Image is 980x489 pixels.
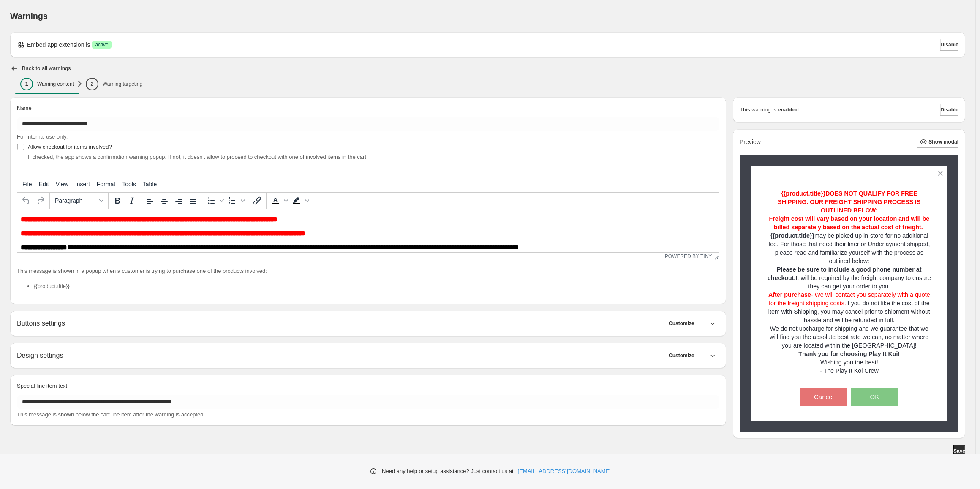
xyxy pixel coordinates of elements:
[17,209,719,252] iframe: Rich Text Area
[928,139,958,145] span: Show modal
[225,193,246,208] div: Numbered list
[19,193,33,208] button: Undo
[204,193,225,208] div: Bullet list
[20,78,33,90] div: 1
[22,65,71,72] h2: Back to all warnings
[39,181,49,187] span: Edit
[768,232,930,264] span: may be picked up in-store for no additional fee. For those that need their liner or Underlayment ...
[17,411,205,418] span: This message is shown below the cart line item after the warning is accepted.
[768,291,930,323] span: If you do not like the cost of the item with Shipping, you may cancel prior to shipment without h...
[56,181,68,187] span: View
[953,445,965,457] button: Save
[940,39,958,51] button: Disable
[669,350,719,361] button: Customize
[798,350,900,357] strong: Thank you for choosing Play It Koi!
[669,352,694,359] span: Customize
[796,274,931,290] span: It will be required by the freight company to ensure they can get your order to you.
[940,104,958,116] button: Disable
[17,105,32,111] span: Name
[97,181,115,187] span: Format
[34,282,719,291] li: {{product.title}}
[518,467,611,475] a: [EMAIL_ADDRESS][DOMAIN_NAME]
[143,193,157,208] button: Align left
[75,181,90,187] span: Insert
[820,359,878,366] span: Wishing you the best!
[765,367,933,375] p: - The Play It Koi Crew
[712,253,719,260] div: Resize
[17,319,65,327] h2: Buttons settings
[669,320,694,327] span: Customize
[110,193,125,208] button: Bold
[770,325,928,349] span: We do not upcharge for shipping and we guarantee that we will find you the absolute best rate we ...
[37,81,74,87] p: Warning content
[917,136,958,148] button: Show modal
[103,81,142,87] p: Warning targeting
[17,267,719,275] p: This message is shown in a popup when a customer is trying to purchase one of the products involved:
[940,41,958,48] span: Disable
[768,266,922,281] strong: Please be sure to include a good phone number at checkout.
[268,193,289,208] div: Text color
[17,351,63,359] h2: Design settings
[157,193,171,208] button: Align center
[95,41,108,48] span: active
[740,106,776,114] p: This warning is
[186,193,200,208] button: Justify
[940,106,958,113] span: Disable
[28,154,366,160] span: If checked, the app shows a confirmation warning popup. If not, it doesn't allow to proceed to ch...
[33,193,48,208] button: Redo
[27,41,90,49] p: Embed app extension is
[769,291,930,307] span: - We will contact you separately with a quote for the freight shipping costs.
[289,193,310,208] div: Background color
[778,106,799,114] strong: enabled
[125,193,139,208] button: Italic
[10,11,48,21] span: Warnings
[953,448,965,454] span: Save
[769,215,929,231] strong: Freight cost will vary based on your location and will be billed separately based on the actual c...
[52,193,106,208] button: Formats
[770,232,814,239] strong: {{product.title}}
[171,193,186,208] button: Align right
[768,291,811,298] strong: After purchase
[28,144,112,150] span: Allow checkout for items involved?
[781,190,825,197] strong: {{product.title}}
[800,388,847,406] button: Cancel
[122,181,136,187] span: Tools
[17,133,68,140] span: For internal use only.
[250,193,264,208] button: Insert/edit link
[143,181,157,187] span: Table
[669,318,719,329] button: Customize
[55,197,96,204] span: Paragraph
[22,181,32,187] span: File
[740,139,761,146] h2: Preview
[665,253,712,259] a: Powered by Tiny
[86,78,98,90] div: 2
[17,383,67,389] span: Special line item text
[778,190,920,214] strong: DOES NOT QUALIFY FOR FREE SHIPPING. OUR FREIGHT SHIPPING PROCESS IS OUTLINED BELOW:
[851,388,898,406] button: OK
[3,7,698,126] body: Rich Text Area. Press ALT-0 for help.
